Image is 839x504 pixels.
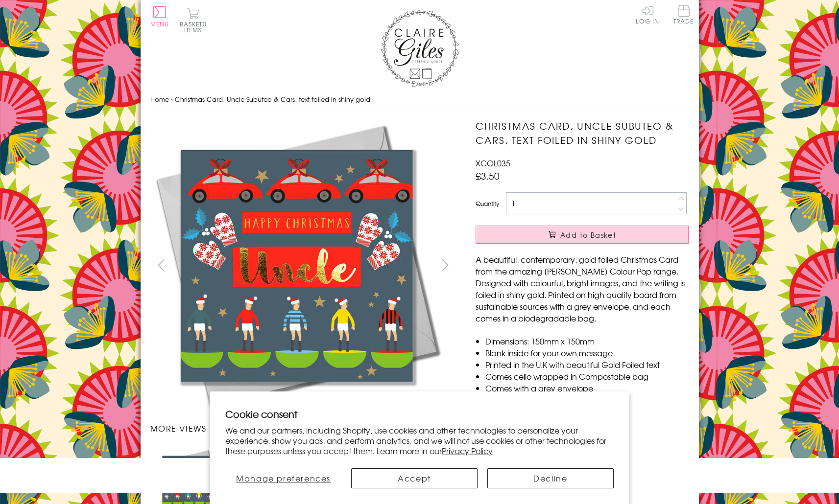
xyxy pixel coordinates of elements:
[351,468,478,488] button: Accept
[476,119,689,147] h1: Christmas Card, Uncle Subuteo & Cars, text foiled in shiny gold
[225,407,614,421] h2: Cookie consent
[150,20,169,28] span: Menu
[150,90,689,110] nav: breadcrumbs
[184,20,207,34] span: 0 items
[150,94,169,104] a: Home
[673,5,694,24] span: Trade
[636,5,659,24] a: Log In
[485,335,689,347] li: Dimensions: 150mm x 150mm
[175,94,370,104] span: Christmas Card, Uncle Subuteo & Cars, text foiled in shiny gold
[560,230,616,240] span: Add to Basket
[456,119,750,412] img: Christmas Card, Uncle Subuteo & Cars, text foiled in shiny gold
[673,5,694,26] a: Trade
[171,94,173,104] span: ›
[381,10,459,87] img: Claire Giles Greetings Cards
[487,468,614,488] button: Decline
[236,472,331,484] span: Manage preferences
[476,169,500,183] span: £3.50
[476,253,689,324] p: A beautiful, contemporary, gold foiled Christmas Card from the amazing [PERSON_NAME] Colour Pop r...
[485,359,689,370] li: Printed in the U.K with beautiful Gold Foiled text
[225,425,614,456] p: We and our partners, including Shopify, use cookies and other technologies to personalize your ex...
[442,445,493,457] a: Privacy Policy
[485,370,689,382] li: Comes cello wrapped in Compostable bag
[434,254,456,276] button: next
[180,8,207,33] button: Basket0 items
[225,468,341,488] button: Manage preferences
[476,199,499,208] label: Quantity
[485,382,689,394] li: Comes with a grey envelope
[476,157,510,169] span: XCOL035
[485,347,689,359] li: Blank inside for your own message
[150,119,444,412] img: Christmas Card, Uncle Subuteo & Cars, text foiled in shiny gold
[150,254,172,276] button: prev
[476,226,689,244] button: Add to Basket
[150,422,456,434] h3: More views
[150,6,169,27] button: Menu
